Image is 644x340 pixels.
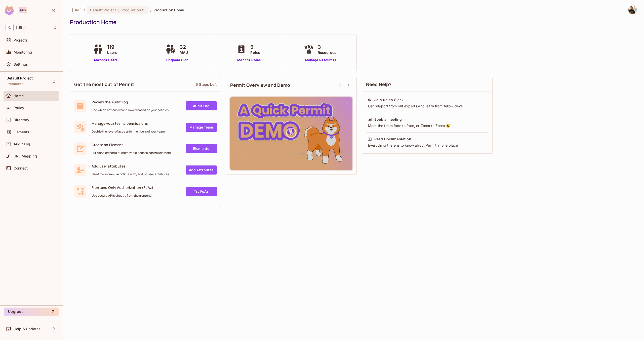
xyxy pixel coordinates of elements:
[14,166,28,170] span: Connect
[6,24,14,31] span: C
[14,142,30,146] span: Audit Log
[303,58,339,63] a: Manage Resources
[196,82,217,87] div: 5 Steps Left
[72,8,82,12] span: the active workspace
[250,50,260,55] span: Roles
[107,50,117,55] span: Users
[92,194,153,198] span: Use secure API's directly from the frontend
[92,151,171,155] span: Build and embed a customizable access control element
[250,43,260,51] span: 5
[14,62,28,66] span: Settings
[368,143,487,148] div: Everything there is to know about Permit in one place
[14,94,24,98] span: Home
[92,164,169,168] span: Add user attributes
[7,76,33,80] span: Default Project
[374,97,404,102] div: Join us on Slack
[74,81,134,88] span: Get the most out of Permit
[7,82,24,86] span: Production
[186,144,217,153] a: Elements
[14,38,28,42] span: Projects
[92,185,153,190] span: Frontend Only Authorization (FoAz)
[16,26,26,30] span: Workspace: coactive.ai
[107,43,117,51] span: 119
[14,106,24,110] span: Policy
[122,8,141,12] span: Production
[186,123,217,132] a: Manage Team
[366,81,392,88] span: Need Help?
[90,8,116,12] span: Default Project
[628,6,637,14] img: Satya Komala
[318,50,336,55] span: Resources
[374,137,411,142] div: Read Documentation
[165,58,190,63] a: Upgrade Plan
[19,7,27,13] div: Pro
[180,50,188,55] span: MAU
[186,101,217,110] a: Audit Log
[92,142,171,147] span: Create an Element
[186,165,217,175] a: Add Attrbutes
[14,118,29,122] span: Directory
[186,187,217,196] a: Try FoAz
[118,8,120,12] span: :
[14,130,29,134] span: Elements
[14,327,41,331] span: Help & Updates
[14,50,32,54] span: Monitoring
[374,117,402,122] div: Book a meeting
[92,100,169,104] span: Review the Audit Log
[92,121,165,126] span: Manage your teams permissions
[368,104,487,109] div: Get support from out experts and learn from fellow devs
[92,172,169,176] span: Need more granular policies? Try adding user attributes
[92,130,165,134] span: Decide the level of access for members of your team
[5,6,14,15] img: SReyMgAAAABJRU5ErkJggg==
[92,108,169,112] span: See which actions were allowed based on your policies
[180,43,188,51] span: 32
[84,8,85,12] li: /
[14,154,37,158] span: URL Mapping
[92,58,120,63] a: Manage Users
[368,123,487,128] div: Meet the team face to face, or Zoom to Zoom 😉
[235,58,263,63] a: Manage Roles
[230,82,290,88] span: Permit Overview and Demo
[70,18,634,26] div: Production Home
[150,8,151,12] li: /
[318,43,336,51] span: 3
[153,8,184,12] span: Production Home
[4,308,59,316] button: Upgrade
